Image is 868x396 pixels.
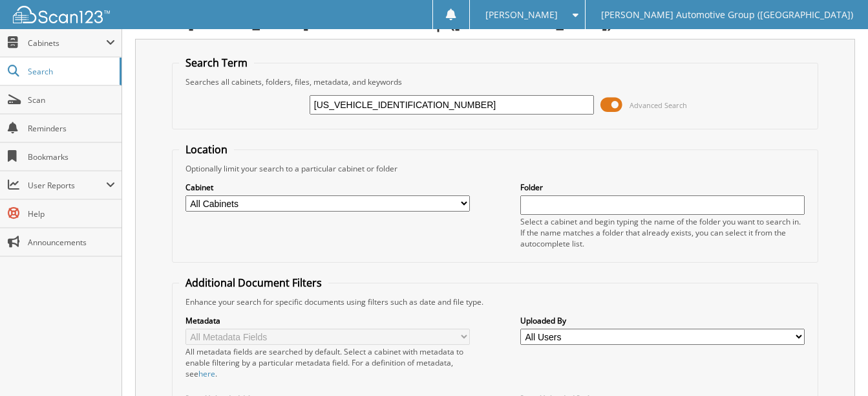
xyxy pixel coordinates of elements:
[185,315,470,326] label: Metadata
[179,56,254,70] legend: Search Term
[28,180,106,191] span: User Reports
[28,38,106,49] span: Cabinets
[179,142,234,157] legend: Location
[179,276,328,290] legend: Additional Document Filters
[179,76,812,87] div: Searches all cabinets, folders, files, metadata, and keywords
[601,11,853,19] span: [PERSON_NAME] Automotive Group ([GEOGRAPHIC_DATA])
[198,368,215,379] a: here
[520,216,805,249] div: Select a cabinet and begin typing the name of the folder you want to search in. If the name match...
[28,237,115,248] span: Announcements
[520,315,805,326] label: Uploaded By
[13,6,110,23] img: scan123-logo-white.svg
[28,123,115,134] span: Reminders
[185,182,470,193] label: Cabinet
[28,66,113,77] span: Search
[179,163,812,174] div: Optionally limit your search to a particular cabinet or folder
[185,346,470,379] div: All metadata fields are searched by default. Select a cabinet with metadata to enable filtering b...
[520,182,805,193] label: Folder
[28,151,115,162] span: Bookmarks
[485,11,558,19] span: [PERSON_NAME]
[28,94,115,105] span: Scan
[28,208,115,219] span: Help
[179,296,812,307] div: Enhance your search for specific documents using filters such as date and file type.
[630,100,687,110] span: Advanced Search
[803,334,868,396] iframe: Chat Widget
